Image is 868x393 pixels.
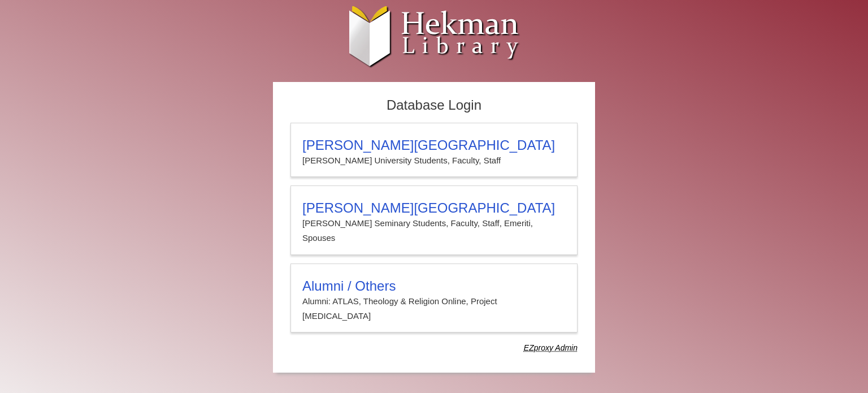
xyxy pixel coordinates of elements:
a: [PERSON_NAME][GEOGRAPHIC_DATA][PERSON_NAME] Seminary Students, Faculty, Staff, Emeriti, Spouses [290,185,578,255]
p: [PERSON_NAME] University Students, Faculty, Staff [302,153,566,168]
h3: [PERSON_NAME][GEOGRAPHIC_DATA] [302,200,566,216]
h2: Database Login [285,94,583,117]
h3: [PERSON_NAME][GEOGRAPHIC_DATA] [302,137,566,153]
p: Alumni: ATLAS, Theology & Religion Online, Project [MEDICAL_DATA] [302,294,566,324]
p: [PERSON_NAME] Seminary Students, Faculty, Staff, Emeriti, Spouses [302,216,566,246]
dfn: Use Alumni login [524,343,578,352]
summary: Alumni / OthersAlumni: ATLAS, Theology & Religion Online, Project [MEDICAL_DATA] [302,278,566,324]
h3: Alumni / Others [302,278,566,294]
a: [PERSON_NAME][GEOGRAPHIC_DATA][PERSON_NAME] University Students, Faculty, Staff [290,123,578,177]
